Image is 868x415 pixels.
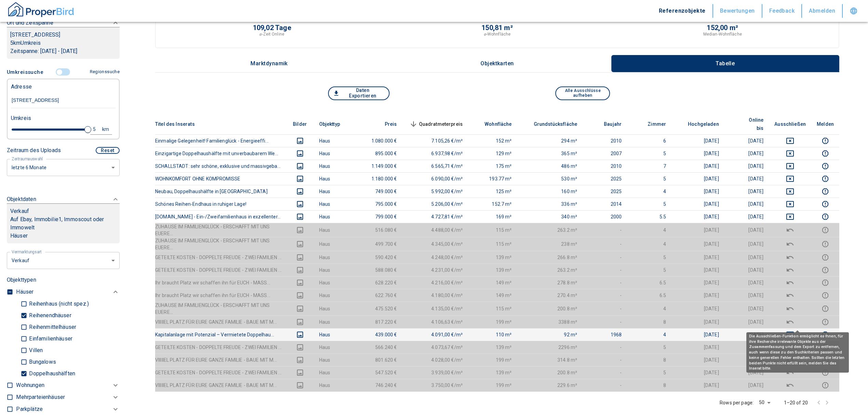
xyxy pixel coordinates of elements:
div: 50 [756,398,773,407]
button: report this listing [817,226,834,234]
th: GETEILTE KOSTEN - DOPPELTE FREUDE - ZWEI FAMILIEN ... [155,251,286,264]
th: VIIIIIEL PLATZ FÜR EURE GANZE FAMILIE - BAUE MIT M... [155,353,286,366]
td: 439.000 € [358,328,403,341]
td: Haus [314,147,358,160]
button: ProperBird Logo and Home Button [7,1,75,21]
td: 5.992,00 €/m² [403,185,469,198]
td: Haus [314,237,358,251]
button: images [292,318,308,326]
td: 3388 m² [517,316,583,328]
button: report this listing [817,240,834,248]
td: 8 [627,353,672,366]
td: 6.5 [627,289,672,302]
td: 622.760 € [358,289,403,302]
button: report this listing [817,213,834,221]
button: images [292,305,308,313]
div: letzte 6 Monate [7,158,120,176]
td: 2014 [583,198,627,210]
th: Einzigartige Doppelhaushälfte mit unverbaubarem We... [155,147,286,160]
button: images [292,279,308,287]
td: 8 [627,316,672,328]
div: Ort und Zeitspanne[STREET_ADDRESS]5kmUmkreisZeitspanne: [DATE] - [DATE] [7,12,120,66]
td: 294 m² [517,134,583,147]
button: report this listing [817,305,834,313]
td: 5 [627,341,672,353]
button: deselect this listing [774,305,806,313]
td: [DATE] [724,328,769,341]
button: Alle Ausschlüsse aufheben [555,86,610,100]
button: images [292,343,308,351]
td: - [583,237,627,251]
td: 129 m² [468,147,517,160]
td: 92 m² [517,328,583,341]
td: 2010 [583,160,627,172]
p: 150,81 m² [482,24,513,31]
th: Schönes Reihen-Endhaus in ruhiger Lage! [155,198,286,210]
th: [DOMAIN_NAME] - Ein-/Zweifamilienhaus in exzellenter... [155,210,286,223]
td: - [583,341,627,353]
td: 4.135,00 €/m² [403,302,469,316]
td: 169 m² [468,210,517,223]
td: 2025 [583,172,627,185]
p: ⌀-Zeit Online [259,31,284,37]
button: report this listing [817,162,834,170]
td: 4.180,00 €/m² [403,289,469,302]
td: 4.028,00 €/m² [403,353,469,366]
td: 2025 [583,185,627,198]
td: - [583,251,627,264]
td: 475.520 € [358,302,403,316]
td: 175 m² [468,160,517,172]
button: images [292,356,308,364]
td: 4.073,67 €/m² [403,341,469,353]
td: [DATE] [724,172,769,185]
button: deselect this listing [774,291,806,299]
td: 1.180.000 € [358,172,403,185]
p: Zeitraum des Uploads [7,146,61,155]
td: Haus [314,328,358,341]
td: 4 [627,328,672,341]
td: [DATE] [724,160,769,172]
button: Referenzobjekte [652,4,713,18]
td: 278.8 m² [517,276,583,289]
th: WOHNKOMFORT OHNE KOMPROMISSE [155,172,286,185]
td: 628.220 € [358,276,403,289]
td: 6 [627,134,672,147]
p: Verkauf [10,207,29,215]
p: Reihenhaus (nicht spez.) [27,301,89,307]
td: 4.345,00 €/m² [403,237,469,251]
div: Wohnungen [16,379,120,391]
td: 7.105,26 €/m² [403,134,469,147]
td: [DATE] [672,276,724,289]
td: 4.091,00 €/m² [403,328,469,341]
td: Haus [314,341,358,353]
div: ObjektdatenVerkaufAuf Ebay, Immobilie1, Immoscout oder ImmoweltHäuser [7,188,120,250]
p: Einfamilienhäuser [27,336,72,342]
button: images [292,240,308,248]
td: 530 m² [517,172,583,185]
button: deselect this listing [774,175,806,183]
td: Haus [314,160,358,172]
td: 5 [627,172,672,185]
span: Wohnfläche [474,120,512,128]
td: 4.248,00 €/m² [403,251,469,264]
button: report this listing [817,137,834,145]
th: Bilder [286,114,314,135]
button: deselect this listing [774,279,806,287]
button: deselect this listing [774,226,806,234]
button: Bewertungen [713,4,762,18]
button: report this listing [817,187,834,196]
td: Haus [314,316,358,328]
p: Häuser [10,232,116,240]
button: deselect this listing [774,213,806,221]
span: Grundstücksfläche [523,120,578,128]
button: images [292,291,308,299]
td: 4.488,00 €/m² [403,223,469,237]
p: Adresse [11,83,32,91]
td: Haus [314,172,358,185]
button: report this listing [817,266,834,274]
p: Auf Ebay, Immobilie1, Immoscout oder Immowelt [10,215,116,232]
th: Melden [811,114,839,135]
div: km [104,125,110,134]
td: 139 m² [468,341,517,353]
td: 895.000 € [358,147,403,160]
